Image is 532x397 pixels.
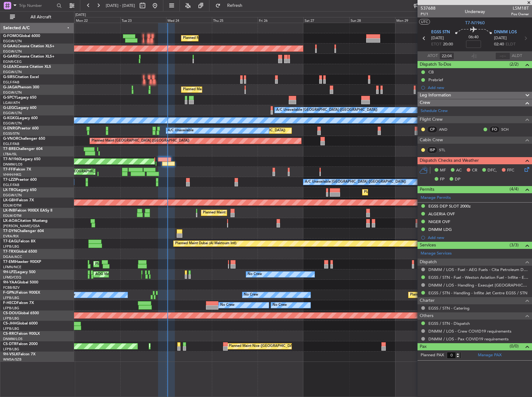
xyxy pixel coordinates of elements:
a: EGGW/LTN [3,193,22,198]
div: EGSS DEP SLOT 2000z [428,203,471,209]
div: A/C Unavailable [GEOGRAPHIC_DATA] ([GEOGRAPHIC_DATA]) [276,105,377,115]
a: DNMM / LOS - Crew COVID19 requirements [428,329,511,334]
a: CS-RRCFalcon 900LX [3,332,40,336]
a: DNMM/LOS [3,337,22,341]
div: Planned Maint [GEOGRAPHIC_DATA] ([GEOGRAPHIC_DATA]) [410,290,508,300]
span: Pax [420,343,427,350]
span: LX-GBH [3,198,17,202]
input: --:-- [495,52,510,60]
a: WMSA/SZB [3,357,21,362]
a: LGAV/ATH [3,100,20,105]
div: A/C Unavailable [GEOGRAPHIC_DATA] ([GEOGRAPHIC_DATA]) [305,177,406,187]
a: LTBA/ISL [3,152,17,156]
div: Planned Maint Dubai (Al Maktoum Intl) [175,239,236,248]
span: P1/1 [421,12,436,17]
span: 02:40 [494,41,504,48]
div: Wed 24 [166,17,212,23]
span: LX-TRO [3,188,16,192]
a: CS-DOUGlobal 6500 [3,311,39,315]
a: G-JAGAPhenom 300 [3,86,39,89]
div: Planned Maint [GEOGRAPHIC_DATA] [95,259,155,269]
div: Planned Maint [GEOGRAPHIC_DATA] ([GEOGRAPHIC_DATA]) [203,208,301,217]
span: Crew [420,99,430,106]
a: G-VNORChallenger 650 [3,137,45,141]
span: LX-INB [3,209,15,213]
a: LFPB/LBG [3,244,19,249]
a: T7-FFIFalcon 7X [3,168,31,171]
span: FFC [507,167,514,174]
span: F-GPNJ [3,291,16,295]
div: FO [489,126,500,133]
a: G-SIRSCitation Excel [3,75,39,79]
a: T7-BREChallenger 604 [3,147,43,151]
a: DNMM/LOS [3,162,22,167]
a: EGNR/CEG [3,59,22,64]
div: Mon 29 [395,17,441,23]
a: LX-TROLegacy 650 [3,188,36,192]
a: EGGW/LTN [3,70,22,74]
a: LFPB/LBG [3,316,19,321]
span: G-FOMO [3,34,19,38]
span: All Aircraft [16,15,66,19]
a: LFMD/CEQ [3,275,21,280]
a: Schedule Crew [421,108,448,114]
span: G-KGKG [3,116,18,120]
a: LFPB/LBG [3,296,19,300]
a: VHHH/HKG [3,172,21,177]
div: A/C Unavailable [168,126,194,135]
span: FP [440,176,445,183]
a: EDLW/DTM [3,203,21,208]
span: Cabin Crew [420,137,443,144]
span: 9H-YAA [3,281,17,284]
span: G-GARE [3,55,17,58]
a: G-ENRGPraetor 600 [3,127,39,130]
span: Permits [420,186,434,193]
label: Planned PAX [421,352,444,358]
a: G-GAALCessna Citation XLS+ [3,44,54,48]
a: Manage PAX [478,352,502,358]
a: [PERSON_NAME]/QSA [3,224,40,228]
a: 9H-VSLKFalcon 7X [3,353,35,356]
span: [DATE] [494,35,507,41]
a: F-GPNJFalcon 900EX [3,291,40,295]
a: EGSS/STN [3,131,20,136]
a: LFPB/LBG [3,306,19,311]
span: AC [456,167,462,174]
div: No Crew [248,270,262,279]
span: (2/2) [510,61,519,68]
span: T7-DYN [3,229,17,233]
span: T7-N1960 [3,157,21,161]
a: LFMN/NCE [3,265,21,269]
a: LX-AOACitation Mustang [3,219,48,223]
a: G-FOMOGlobal 6000 [3,34,40,38]
a: DNMM / LOS - Fuel - AEG Fuels - Cita Petroleum DNMM / LOS [428,267,529,272]
a: EGLF/FAB [3,80,19,85]
a: Manage Permits [421,195,451,201]
span: F-HECD [3,301,17,305]
span: (3/3) [510,242,519,248]
div: Add new [428,235,529,240]
a: G-LEAXCessna Citation XLS [3,65,51,69]
a: CS-DTRFalcon 2000 [3,342,38,346]
a: G-KGKGLegacy 600 [3,116,38,120]
span: DP [455,176,460,183]
span: T7-TRX [3,250,16,254]
a: LFPB/LBG [3,326,19,331]
span: Dispatch To-Dos [420,61,451,68]
a: EGLF/FAB [3,183,19,187]
a: LFPB/LBG [3,347,19,352]
div: Planned Maint Nice ([GEOGRAPHIC_DATA]) [229,342,298,351]
button: All Aircraft [7,12,68,22]
span: 20:00 [443,41,453,48]
div: Tue 23 [120,17,166,23]
div: Prebrief [428,77,443,82]
div: Planned Maint [GEOGRAPHIC_DATA] ([GEOGRAPHIC_DATA]) [183,34,281,43]
a: CS-JHHGlobal 6000 [3,322,38,325]
div: ALGERIA OVF [428,211,455,217]
span: T7-EAGL [3,240,18,243]
span: Services [420,242,436,249]
span: CR [472,167,477,174]
span: G-SIRS [3,75,15,79]
a: T7-TRXGlobal 6500 [3,250,37,254]
a: AND [439,127,453,132]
